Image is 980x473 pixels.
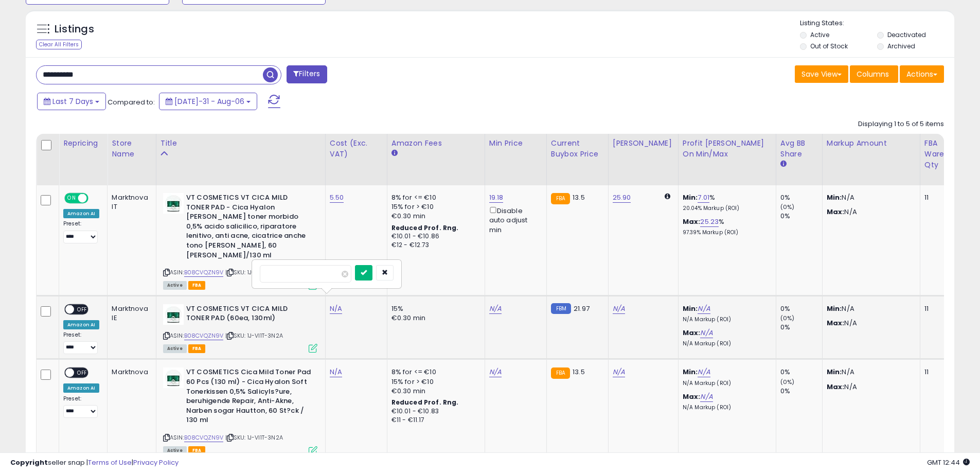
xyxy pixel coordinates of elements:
span: OFF [74,369,91,377]
p: N/A [827,319,912,328]
a: N/A [700,328,712,338]
a: B08CVQZN9V [184,331,224,340]
div: Amazon AI [63,209,99,218]
span: FBA [188,281,206,290]
p: Listing States: [800,19,954,28]
button: Save View [795,65,848,83]
a: N/A [489,367,502,377]
div: 15% for > €10 [391,377,477,387]
a: N/A [698,304,710,314]
div: €11 - €11.17 [391,416,477,425]
div: 15% [391,304,477,313]
div: Current Buybox Price [551,138,604,160]
small: (0%) [780,314,795,322]
strong: Max: [827,382,845,392]
div: 11 [924,304,964,313]
small: Avg BB Share. [780,160,787,169]
div: % [683,193,768,212]
a: N/A [613,304,625,314]
div: 0% [780,387,822,396]
div: Amazon Fees [391,138,480,149]
small: FBM [551,303,571,314]
b: VT COSMETICS VT CICA MILD TONER PAD - Cica Hyalon [PERSON_NAME] toner morbido 0,5% acido salicili... [186,193,311,262]
div: Disable auto adjust min [489,205,539,235]
div: €0.30 min [391,387,477,396]
p: N/A [827,367,912,377]
div: Amazon AI [63,383,99,393]
p: N/A [827,382,912,392]
div: 0% [780,193,822,202]
button: Columns [850,65,898,83]
p: 97.39% Markup (ROI) [683,229,768,236]
div: €0.30 min [391,212,477,221]
p: N/A [827,304,912,313]
button: Last 7 Days [37,93,106,110]
div: Title [161,138,321,149]
small: FBA [551,367,570,379]
a: N/A [698,367,710,377]
div: Profit [PERSON_NAME] on Min/Max [683,138,772,160]
b: Min: [683,367,698,377]
div: Preset: [63,331,99,355]
p: N/A Markup (ROI) [683,316,768,323]
div: Min Price [489,138,542,149]
div: €10.01 - €10.83 [391,407,477,416]
a: Privacy Policy [133,458,179,467]
label: Out of Stock [810,42,848,50]
a: N/A [613,367,625,377]
strong: Max: [827,207,845,217]
h5: Listings [55,22,94,37]
span: OFF [74,305,91,313]
p: N/A Markup (ROI) [683,380,768,387]
div: 0% [780,304,822,313]
div: 0% [780,323,822,332]
p: N/A [827,207,912,217]
div: [PERSON_NAME] [613,138,674,149]
span: [DATE]-31 - Aug-06 [174,96,244,107]
div: Preset: [63,220,99,243]
div: seller snap | | [10,458,179,468]
div: Clear All Filters [36,40,82,49]
div: €0.30 min [391,313,477,323]
div: Avg BB Share [780,138,818,160]
div: FBA Warehouse Qty [924,138,967,170]
button: Filters [287,65,327,83]
small: (0%) [780,378,795,386]
small: (0%) [780,203,795,211]
b: Reduced Prof. Rng. [391,223,459,232]
img: 41U54uVxlGL._SL40_.jpg [163,304,184,325]
a: 5.50 [330,192,344,203]
a: N/A [330,367,342,377]
span: 13.5 [573,192,585,202]
div: €12 - €12.73 [391,241,477,250]
img: 41U54uVxlGL._SL40_.jpg [163,193,184,214]
div: Repricing [63,138,103,149]
strong: Copyright [10,458,48,467]
div: 8% for <= €10 [391,367,477,377]
div: Marktnova IE [112,304,148,323]
label: Archived [887,42,915,50]
div: 0% [780,367,822,377]
div: Amazon AI [63,320,99,329]
a: 19.18 [489,192,504,203]
b: Max: [683,328,701,338]
span: | SKU: 1J-VI1T-3N2A [225,268,283,276]
i: Calculated using Dynamic Max Price. [665,193,670,200]
b: VT COSMETICS VT CICA MILD TONER PAD (60ea, 130ml) [186,304,311,326]
span: Compared to: [108,97,155,107]
div: 15% for > €10 [391,202,477,212]
div: Markup Amount [827,138,916,149]
a: 7.01 [698,192,709,203]
strong: Min: [827,367,842,377]
strong: Min: [827,192,842,202]
div: 8% for <= €10 [391,193,477,202]
a: N/A [489,304,502,314]
a: N/A [700,392,712,402]
div: Marktnova IT [112,193,148,212]
b: Min: [683,304,698,313]
p: N/A [827,193,912,202]
span: Last 7 Days [52,96,93,107]
p: N/A Markup (ROI) [683,340,768,347]
span: | SKU: 1J-VI1T-3N2A [225,433,283,442]
img: 41U54uVxlGL._SL40_.jpg [163,367,184,388]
